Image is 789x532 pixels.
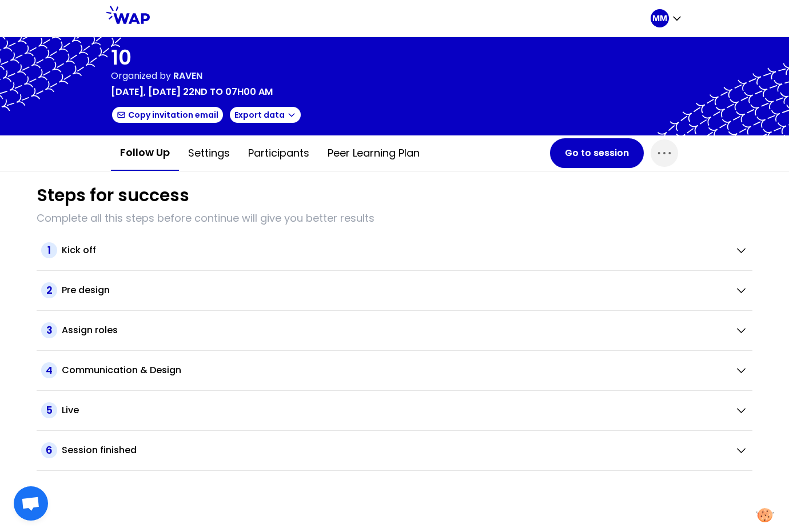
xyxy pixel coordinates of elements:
p: [DATE], [DATE] 22nd to 07h00 am [111,85,273,99]
span: 5 [41,402,57,418]
button: Manage your preferences about cookies [750,501,780,529]
p: Organized by [111,69,171,83]
button: 6Session finished [41,442,748,458]
p: Complete all this steps before continue will give you better results [37,210,752,226]
h2: Communication & Design [62,363,181,377]
h2: Session finished [62,443,137,457]
button: MM [651,9,683,27]
button: Go to session [550,138,644,168]
h2: Live [62,403,79,417]
button: 4Communication & Design [41,362,748,378]
button: 3Assign roles [41,322,748,338]
span: 2 [41,282,57,298]
button: Settings [179,136,239,170]
p: MM [652,13,667,24]
a: Ouvrir le chat [14,486,48,521]
span: 1 [41,242,57,258]
span: RAVEN [173,69,202,82]
button: Participants [239,136,318,170]
button: Copy invitation email [111,106,224,124]
h2: Pre design [62,283,110,297]
button: Follow up [111,135,179,171]
h1: Steps for success [37,185,189,206]
button: Peer learning plan [318,136,429,170]
span: 6 [41,442,57,458]
button: 2Pre design [41,282,748,298]
button: Export data [229,106,302,124]
button: 1Kick off [41,242,748,258]
h2: Kick off [62,243,96,257]
span: 4 [41,362,57,378]
h1: 10 [111,46,302,69]
button: 5Live [41,402,748,418]
span: 3 [41,322,57,338]
h2: Assign roles [62,323,118,337]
